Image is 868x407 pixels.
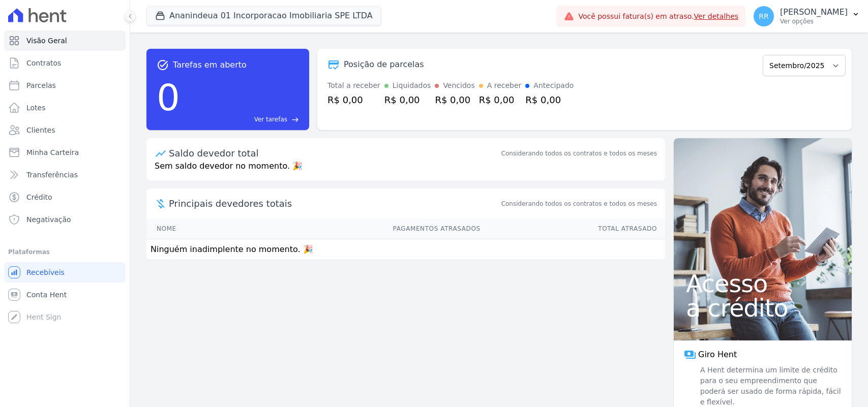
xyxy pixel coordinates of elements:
[393,80,431,91] div: Liquidados
[533,80,574,91] div: Antecipado
[4,209,126,230] a: Negativação
[169,197,499,210] span: Principais devedores totais
[4,142,126,163] a: Minha Carteira
[26,80,56,90] span: Parcelas
[254,115,287,124] span: Ver tarefas
[698,349,737,361] span: Giro Hent
[694,12,739,20] a: Ver detalhes
[487,80,522,91] div: A receber
[26,58,61,68] span: Contratos
[481,218,665,239] th: Total Atrasado
[4,98,126,118] a: Lotes
[184,115,299,124] a: Ver tarefas east
[479,93,522,107] div: R$ 0,00
[501,149,657,158] div: Considerando todos os contratos e todos os meses
[4,30,126,51] a: Visão Geral
[26,192,52,202] span: Crédito
[26,36,67,46] span: Visão Geral
[686,271,840,296] span: Acesso
[239,218,481,239] th: Pagamentos Atrasados
[157,59,169,71] span: task_alt
[344,58,424,71] div: Posição de parcelas
[173,59,247,71] span: Tarefas em aberto
[4,75,126,96] a: Parcelas
[443,80,474,91] div: Vencidos
[26,290,67,300] span: Conta Hent
[26,170,78,180] span: Transferências
[4,285,126,305] a: Conta Hent
[26,103,46,113] span: Lotes
[169,146,499,160] div: Saldo devedor total
[4,53,126,73] a: Contratos
[146,239,665,260] td: Ninguém inadimplente no momento. 🎉
[745,2,868,30] button: RR [PERSON_NAME] Ver opções
[8,246,122,258] div: Plataformas
[780,7,848,17] p: [PERSON_NAME]
[4,165,126,185] a: Transferências
[686,296,840,320] span: a crédito
[26,125,55,135] span: Clientes
[4,262,126,283] a: Recebíveis
[759,13,768,20] span: RR
[26,214,71,225] span: Negativação
[384,93,431,107] div: R$ 0,00
[4,187,126,207] a: Crédito
[146,6,381,25] button: Ananindeua 01 Incorporacao Imobiliaria SPE LTDA
[146,218,239,239] th: Nome
[26,147,79,158] span: Minha Carteira
[501,199,657,208] span: Considerando todos os contratos e todos os meses
[146,160,665,180] p: Sem saldo devedor no momento. 🎉
[157,71,180,124] div: 0
[327,93,380,107] div: R$ 0,00
[4,120,126,140] a: Clientes
[26,267,65,277] span: Recebíveis
[780,17,848,25] p: Ver opções
[525,93,574,107] div: R$ 0,00
[578,11,738,22] span: Você possui fatura(s) em atraso.
[291,116,299,123] span: east
[327,80,380,91] div: Total a receber
[435,93,474,107] div: R$ 0,00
